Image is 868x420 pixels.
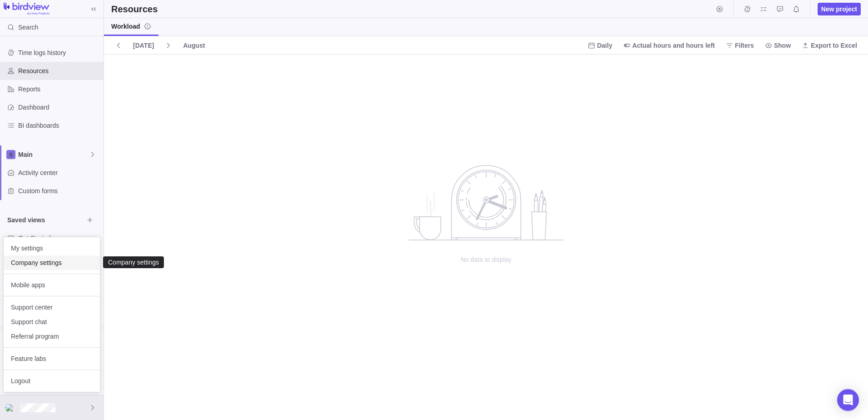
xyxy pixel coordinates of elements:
[11,280,93,290] span: Mobile apps
[4,374,100,388] a: Logout
[11,244,93,253] span: My settings
[4,315,100,329] a: Support chat
[5,404,16,411] img: Show
[5,402,16,413] div: Nicole Vieira
[11,258,93,267] span: Company settings
[107,259,160,266] div: Company settings
[4,351,100,366] a: Feature labs
[11,332,93,341] span: Referral program
[4,255,100,270] a: Company settings
[4,329,100,344] a: Referral program
[11,303,93,312] span: Support center
[4,241,100,255] a: My settings
[11,354,93,363] span: Feature labs
[11,376,93,385] span: Logout
[4,300,100,315] a: Support center
[11,317,93,326] span: Support chat
[4,278,100,292] a: Mobile apps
